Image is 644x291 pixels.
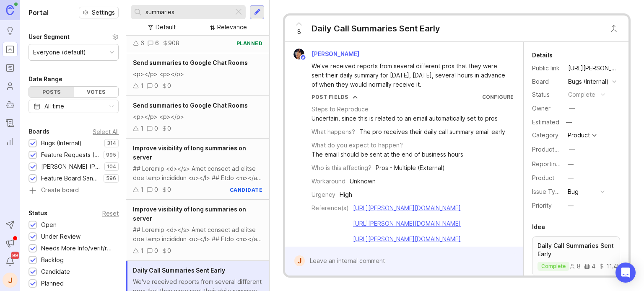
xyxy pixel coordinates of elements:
[154,81,158,90] div: 0
[532,174,554,181] label: Product
[154,185,158,194] div: 0
[3,42,18,57] a: Portal
[532,131,561,140] div: Category
[538,242,615,258] p: Daily Call Summaries Sent Early
[3,116,18,131] a: Changelog
[3,254,18,269] button: Notifications
[340,190,352,199] div: High
[217,23,247,32] div: Relevance
[532,160,577,167] label: Reporting Team
[615,263,636,283] div: Open Intercom Messenger
[312,203,349,213] div: Reference(s)
[541,263,566,270] span: complete
[532,188,563,195] label: Issue Type
[107,163,116,170] p: 104
[312,93,358,100] button: Post Fields
[312,23,440,34] div: Daily Call Summaries Sent Early
[29,187,119,195] a: Create board
[133,112,262,121] div: <p></p> <p></p>
[167,81,171,90] div: 0
[599,263,621,269] div: 11.4k
[11,252,19,259] span: 99
[569,263,581,269] div: 8
[133,102,248,109] span: Send summaries to Google Chat Rooms
[29,126,49,136] div: Boards
[41,279,64,288] div: Planned
[566,144,577,155] button: ProductboardID
[3,273,18,288] button: J
[107,140,116,147] p: 314
[133,144,246,161] span: Improve visibility of long summaries on server
[126,53,269,96] a: Send summaries to Google Chat Rooms<p></p> <p></p>100
[359,127,505,136] div: The pro receives their daily call summary email early
[312,114,498,123] div: Uncertain, since this is related to an email automatically set to pros
[312,177,345,186] div: Workaround
[605,20,622,37] button: Close button
[29,8,49,18] h1: Portal
[102,211,119,216] div: Reset
[93,129,119,134] div: Select All
[41,150,99,160] div: Feature Requests (Internal)
[140,185,143,194] div: 1
[312,62,506,89] div: We've received reports from several different pros that they were sent their daily summary for [D...
[41,255,64,265] div: Backlog
[3,217,18,232] button: Send to Autopilot
[41,267,70,276] div: Candidate
[532,222,545,232] div: Idea
[3,236,18,251] button: Announcements
[230,186,263,193] div: candidate
[532,236,620,276] a: Daily Call Summaries Sent Earlycomplete8411.4k
[133,206,246,222] span: Improve visibility of long summaries on server
[6,5,14,15] img: Canny Home
[532,77,561,86] div: Board
[140,246,143,255] div: 1
[300,54,306,61] img: member badge
[532,146,576,153] label: ProductboardID
[568,173,574,183] div: —
[41,244,114,253] div: Needs More Info/verif/repro
[92,8,115,17] span: Settings
[312,50,359,57] span: [PERSON_NAME]
[133,164,262,183] div: ## Loremip <d></s> Amet consect ad elitse doe temp incididun <u></l> ## Etdo <m></a> Enimadmi, ve...
[568,132,590,138] div: Product
[312,163,371,173] div: Who is this affecting?
[106,175,116,182] p: 596
[294,255,305,266] div: J
[133,225,262,244] div: ## Loremip <d></s> Amet consect ad elitse doe temp incididun <u></l> ## Etdo <m></a> Enimadmi, ve...
[563,117,574,128] div: —
[3,60,18,75] a: Roadmaps
[532,104,561,113] div: Owner
[154,124,158,133] div: 0
[532,119,559,125] div: Estimated
[376,163,445,173] div: Pros - Multiple (External)
[353,235,461,242] a: [URL][PERSON_NAME][DOMAIN_NAME]
[482,94,514,100] a: Configure
[145,8,230,17] input: Search...
[236,40,263,47] div: planned
[140,81,143,90] div: 1
[568,201,574,210] div: —
[29,208,47,218] div: Status
[140,39,144,48] div: 6
[29,74,62,84] div: Date Range
[33,48,86,57] div: Everyone (default)
[312,105,369,114] div: Steps to Reproduce
[126,200,269,261] a: Improve visibility of long summaries on server## Loremip <d></s> Amet consect ad elitse doe temp ...
[353,220,461,227] a: [URL][PERSON_NAME][DOMAIN_NAME]
[155,39,159,48] div: 6
[41,174,99,183] div: Feature Board Sandbox [DATE]
[126,96,269,139] a: Send summaries to Google Chat Rooms<p></p> <p></p>100
[44,102,64,111] div: All time
[154,246,158,255] div: 0
[532,50,553,60] div: Details
[41,220,57,229] div: Open
[532,202,552,209] label: Priority
[106,152,116,158] p: 995
[133,59,248,66] span: Send summaries to Google Chat Rooms
[312,127,355,136] div: What happens?
[569,104,575,113] div: —
[293,49,304,59] img: Sophie Kent
[79,7,119,18] button: Settings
